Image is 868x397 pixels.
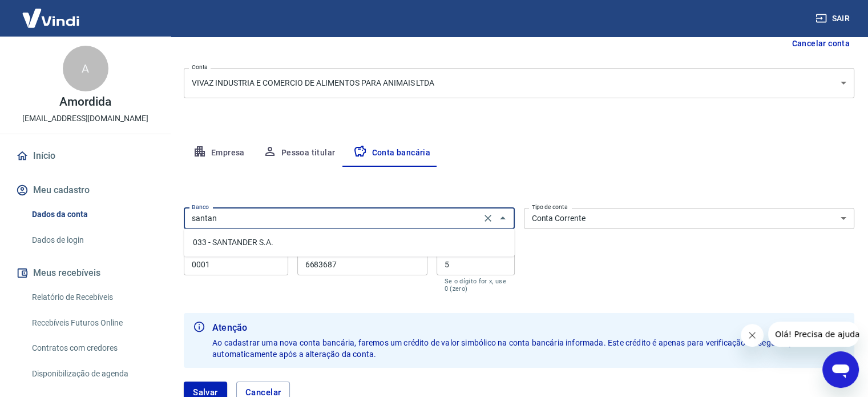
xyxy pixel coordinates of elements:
[14,178,157,203] button: Meu cadastro
[741,324,764,347] iframe: Fechar mensagem
[7,8,96,17] span: Olá! Precisa de ajuda?
[305,249,354,258] label: Conta (sem dígito)
[184,68,854,98] div: VIVAZ INDUSTRIA E COMERCIO DE ALIMENTOS PARA ANIMAIS LTDA
[184,139,254,167] button: Empresa
[27,203,157,226] a: Dados da conta
[495,210,511,226] button: Fechar
[480,210,496,226] button: Clear
[212,338,840,359] span: Ao cadastrar uma nova conta bancária, faremos um crédito de valor simbólico na conta bancária inf...
[768,322,859,347] iframe: Mensagem da empresa
[14,260,157,286] button: Meus recebíveis
[14,143,157,169] a: Início
[212,321,845,335] b: Atenção
[787,33,854,54] button: Cancelar conta
[59,96,111,108] p: Amordida
[63,46,108,91] div: A
[192,249,246,258] label: Agência (sem dígito)
[27,311,157,335] a: Recebíveis Futuros Online
[532,203,568,211] label: Tipo de conta
[192,203,209,211] label: Banco
[813,8,854,29] button: Sair
[27,286,157,309] a: Relatório de Recebíveis
[445,249,485,258] label: Dígito da conta
[445,278,507,292] p: Se o dígito for x, use 0 (zero)
[184,233,514,252] li: 033 - SANTANDER S.A.
[27,336,157,360] a: Contratos com credores
[22,113,148,125] p: [EMAIL_ADDRESS][DOMAIN_NAME]
[27,362,157,386] a: Disponibilização de agenda
[344,139,439,167] button: Conta bancária
[254,139,345,167] button: Pessoa titular
[14,1,88,35] img: Vindi
[822,351,859,388] iframe: Botão para abrir a janela de mensagens
[192,63,208,71] label: Conta
[27,228,157,252] a: Dados de login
